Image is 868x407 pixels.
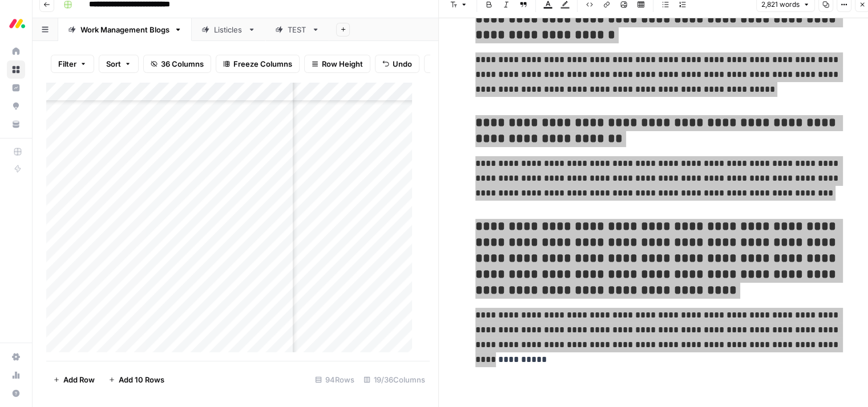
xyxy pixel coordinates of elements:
button: Add 10 Rows [102,371,171,389]
a: Browse [7,60,25,79]
span: 36 Columns [161,58,204,70]
a: Opportunities [7,97,25,115]
a: Insights [7,79,25,97]
span: Filter [58,58,76,70]
button: Freeze Columns [216,55,300,73]
span: Sort [106,58,121,70]
a: Usage [7,366,25,384]
button: 36 Columns [143,55,211,73]
button: Filter [51,55,94,73]
span: Freeze Columns [233,58,292,70]
button: Add Row [46,371,102,389]
a: Your Data [7,115,25,133]
button: Undo [375,55,419,73]
button: Workspace: Monday.com [7,9,25,38]
a: Listicles [192,18,265,41]
a: TEST [265,18,329,41]
a: Work Management Blogs [58,18,192,41]
div: Listicles [214,24,243,35]
img: Monday.com Logo [7,13,27,34]
a: Home [7,42,25,60]
button: Sort [99,55,139,73]
span: Add 10 Rows [119,374,164,385]
span: Add Row [63,374,95,385]
div: TEST [288,24,307,35]
div: 19/36 Columns [359,371,430,389]
button: Help + Support [7,384,25,402]
button: Row Height [304,55,370,73]
span: Undo [393,58,412,70]
span: Row Height [322,58,363,70]
div: Work Management Blogs [80,24,169,35]
a: Settings [7,348,25,366]
div: 94 Rows [310,371,359,389]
